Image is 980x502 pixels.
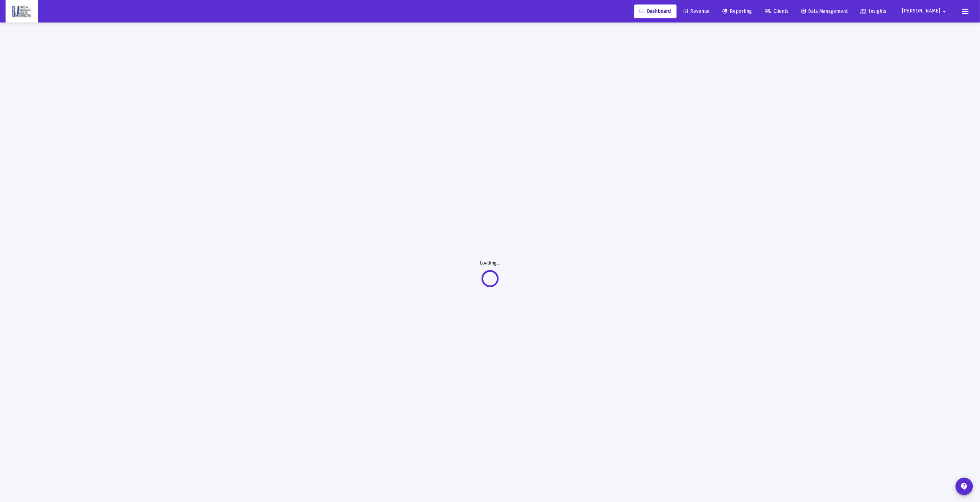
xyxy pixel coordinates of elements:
[802,8,848,14] span: Data Management
[960,482,969,491] mat-icon: contact_support
[902,8,940,14] span: [PERSON_NAME]
[760,5,795,18] a: Clients
[684,8,710,14] span: Revenue
[723,8,752,14] span: Reporting
[678,5,716,18] a: Revenue
[634,5,677,18] a: Dashboard
[796,5,853,18] a: Data Management
[894,4,957,18] button: [PERSON_NAME]
[765,8,789,14] span: Clients
[855,5,892,18] a: Insights
[11,5,33,18] img: Dashboard
[940,5,949,18] mat-icon: arrow_drop_down
[861,8,887,14] span: Insights
[640,8,671,14] span: Dashboard
[717,5,758,18] a: Reporting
